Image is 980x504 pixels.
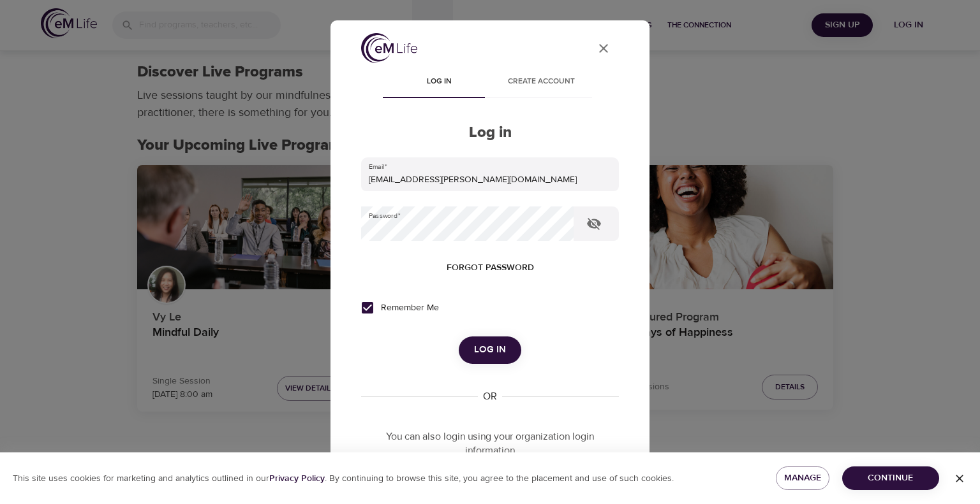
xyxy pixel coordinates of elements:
[852,470,929,486] span: Continue
[786,470,819,486] span: Manage
[588,33,619,64] button: close
[269,473,325,484] b: Privacy Policy
[381,301,439,315] span: Remember Me
[474,342,506,358] span: Log in
[361,124,619,142] h2: Log in
[447,260,534,276] span: Forgot password
[361,33,417,63] img: logo
[459,336,521,363] button: Log in
[498,75,584,89] span: Create account
[478,389,502,404] div: OR
[442,256,539,280] button: Forgot password
[396,75,482,89] span: Log in
[361,68,619,98] div: disabled tabs example
[361,429,619,459] p: You can also login using your organization login information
